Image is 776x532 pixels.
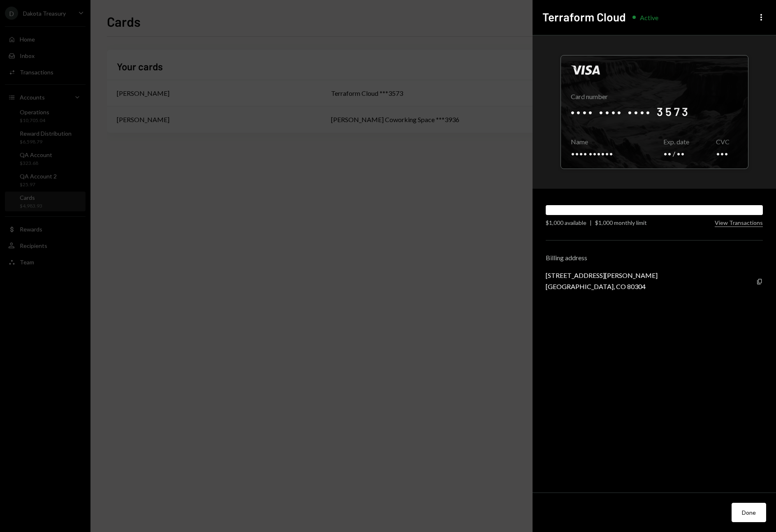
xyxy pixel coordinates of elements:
div: | [590,218,592,227]
div: Billing address [546,254,763,261]
div: $1,000 available [546,218,586,227]
div: [GEOGRAPHIC_DATA], CO 80304 [546,282,658,290]
button: Done [732,503,766,522]
div: $1,000 monthly limit [595,218,647,227]
div: Click to reveal [561,55,748,169]
h2: Terraform Cloud [542,9,626,25]
div: [STREET_ADDRESS][PERSON_NAME] [546,271,658,279]
button: View Transactions [715,219,763,227]
div: Active [640,14,658,21]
